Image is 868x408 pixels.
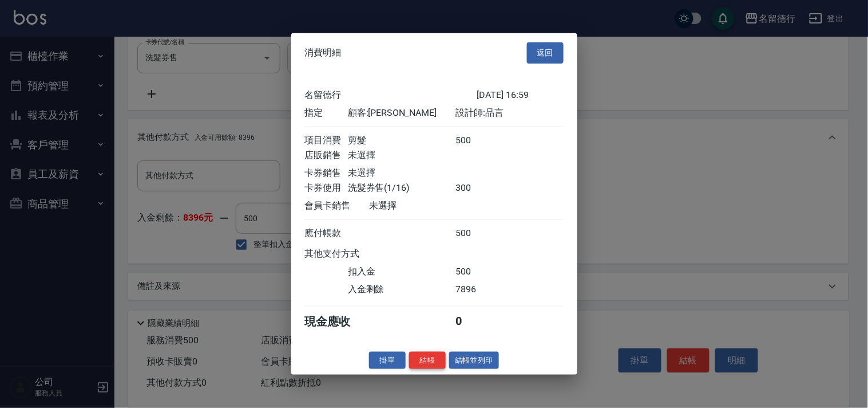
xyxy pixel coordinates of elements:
div: 未選擇 [348,149,455,161]
div: 項目消費 [305,134,348,146]
div: 500 [455,265,498,277]
div: 剪髮 [348,134,455,146]
div: 未選擇 [370,199,477,211]
div: [DATE] 16:59 [477,89,564,101]
div: 7896 [455,283,498,295]
div: 卡券銷售 [305,167,348,179]
div: 300 [455,182,498,194]
div: 其他支付方式 [305,248,391,260]
div: 0 [455,313,498,329]
button: 掛單 [369,351,406,369]
div: 應付帳款 [305,227,348,239]
div: 設計師: 品言 [455,107,563,119]
div: 洗髮券售(1/16) [348,182,455,194]
span: 消費明細 [305,47,342,58]
div: 顧客: [PERSON_NAME] [348,107,455,119]
div: 指定 [305,107,348,119]
div: 入金剩餘 [348,283,455,295]
button: 返回 [527,42,564,64]
div: 500 [455,227,498,239]
div: 500 [455,134,498,146]
div: 未選擇 [348,167,455,179]
button: 結帳並列印 [449,351,499,369]
div: 現金應收 [305,313,370,329]
div: 扣入金 [348,265,455,277]
div: 名留德行 [305,89,477,101]
div: 卡券使用 [305,182,348,194]
button: 結帳 [409,351,446,369]
div: 店販銷售 [305,149,348,161]
div: 會員卡銷售 [305,199,370,211]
